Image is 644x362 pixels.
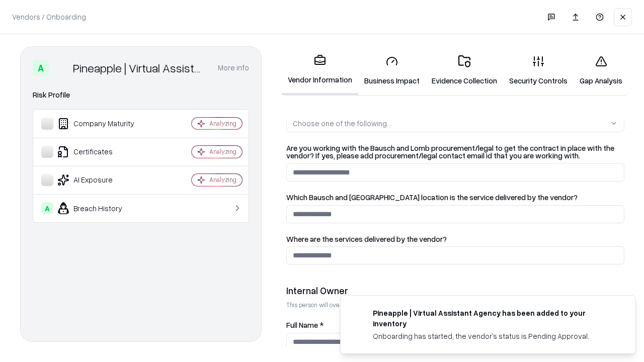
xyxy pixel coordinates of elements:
[286,235,624,243] label: Where are the services delivered by the vendor?
[73,60,206,76] div: Pineapple | Virtual Assistant Agency
[53,60,69,76] img: Pineapple | Virtual Assistant Agency
[41,146,162,158] div: Certificates
[41,202,53,214] div: A
[33,60,49,76] div: A
[41,202,162,214] div: Breach History
[209,175,236,184] div: Analyzing
[286,144,624,159] label: Are you working with the Bausch and Lomb procurement/legal to get the contract in place with the ...
[12,12,86,22] p: Vendors / Onboarding
[286,321,624,329] label: Full Name *
[503,47,574,94] a: Security Controls
[373,331,611,341] div: Onboarding has started, the vendor's status is Pending Approval.
[574,47,628,94] a: Gap Analysis
[41,174,162,186] div: AI Exposure
[293,118,391,129] div: Choose one of the following...
[353,308,365,320] img: trypineapple.com
[286,301,624,309] p: This person will oversee the vendor relationship and coordinate any required assessments or appro...
[41,118,162,130] div: Company Maturity
[33,89,249,101] div: Risk Profile
[358,47,426,94] a: Business Impact
[373,308,611,329] div: Pineapple | Virtual Assistant Agency has been added to your inventory
[218,59,249,77] button: More info
[286,285,624,297] div: Internal Owner
[426,47,503,94] a: Evidence Collection
[282,46,358,95] a: Vendor Information
[286,194,624,201] label: Which Bausch and [GEOGRAPHIC_DATA] location is the service delivered by the vendor?
[286,114,624,132] button: Choose one of the following...
[209,147,236,156] div: Analyzing
[209,119,236,128] div: Analyzing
